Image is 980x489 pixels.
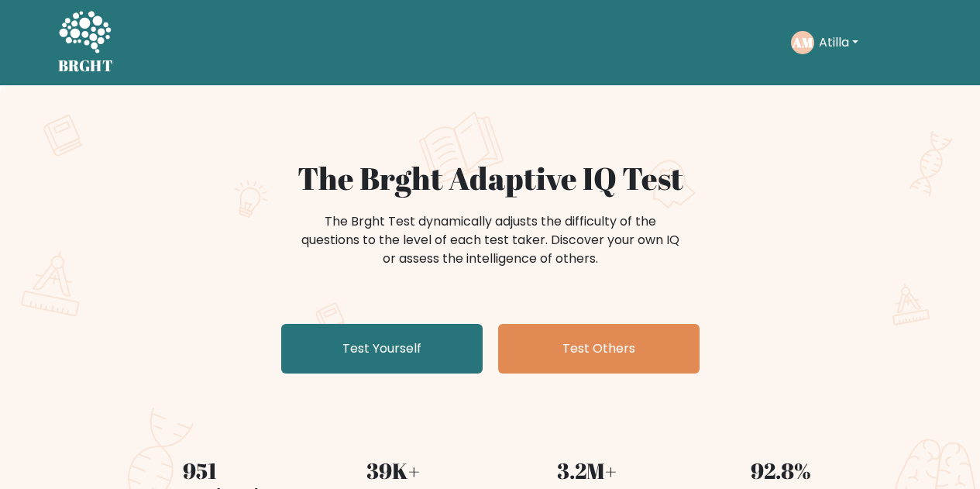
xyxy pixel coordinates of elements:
a: Test Others [498,324,700,374]
div: 39K+ [306,454,481,487]
text: AM [792,33,813,51]
h5: BRGHT [58,57,114,75]
button: Atilla [814,33,863,53]
h1: The Brght Adaptive IQ Test [112,160,868,197]
a: BRGHT [58,6,114,79]
div: 951 [112,454,287,487]
div: The Brght Test dynamically adjusts the difficulty of the questions to the level of each test take... [297,212,684,268]
a: Test Yourself [281,324,483,374]
div: 92.8% [693,454,868,487]
div: 3.2M+ [500,454,675,487]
